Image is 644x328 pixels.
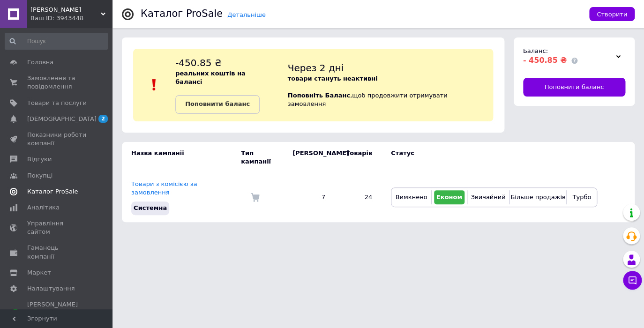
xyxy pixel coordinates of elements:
[227,11,266,18] a: Детальніше
[335,173,382,222] td: 24
[394,190,429,204] button: Вимкнено
[569,190,594,204] button: Турбо
[134,204,167,211] span: Системна
[288,92,350,99] b: Поповніть Баланс
[241,142,283,173] td: Тип кампанії
[523,56,567,65] span: - 450.85 ₴
[175,57,222,68] span: -450.85 ₴
[27,203,60,212] span: Аналітика
[283,142,335,173] td: [PERSON_NAME]
[512,190,564,204] button: Більше продажів
[122,142,241,173] td: Назва кампанії
[27,115,97,123] span: [DEMOGRAPHIC_DATA]
[27,187,78,196] span: Каталог ProSale
[27,244,87,261] span: Гаманець компанії
[27,155,52,164] span: Відгуки
[27,58,53,67] span: Головна
[572,194,591,201] span: Турбо
[5,33,108,50] input: Пошук
[434,190,464,204] button: Економ
[250,193,260,202] img: Комісія за замовлення
[131,180,197,196] a: Товари з комісією за замовлення
[147,78,161,92] img: :exclamation:
[27,219,87,236] span: Управління сайтом
[471,194,505,201] span: Звичайний
[185,100,250,107] b: Поповнити баланс
[27,268,51,277] span: Маркет
[283,173,335,222] td: 7
[141,9,223,19] div: Каталог ProSale
[523,47,548,54] span: Баланс:
[175,70,246,85] b: реальних коштів на балансі
[597,11,627,18] span: Створити
[523,78,626,97] a: Поповнити баланс
[510,194,565,201] span: Більше продажів
[27,131,87,148] span: Показники роботи компанії
[288,62,344,74] span: Через 2 дні
[436,194,462,201] span: Економ
[30,6,101,14] span: Руда Білка
[27,284,75,293] span: Налаштування
[27,74,87,91] span: Замовлення та повідомлення
[288,56,493,114] div: , щоб продовжити отримувати замовлення
[335,142,382,173] td: Товарів
[470,190,507,204] button: Звичайний
[27,171,52,180] span: Покупці
[27,99,87,107] span: Товари та послуги
[98,115,108,123] span: 2
[175,95,260,114] a: Поповнити баланс
[30,14,112,22] div: Ваш ID: 3943448
[27,300,87,326] span: [PERSON_NAME] та рахунки
[288,75,378,82] b: товари стануть неактивні
[589,7,635,21] button: Створити
[395,194,427,201] span: Вимкнено
[382,142,597,173] td: Статус
[544,83,604,91] span: Поповнити баланс
[623,271,642,290] button: Чат з покупцем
